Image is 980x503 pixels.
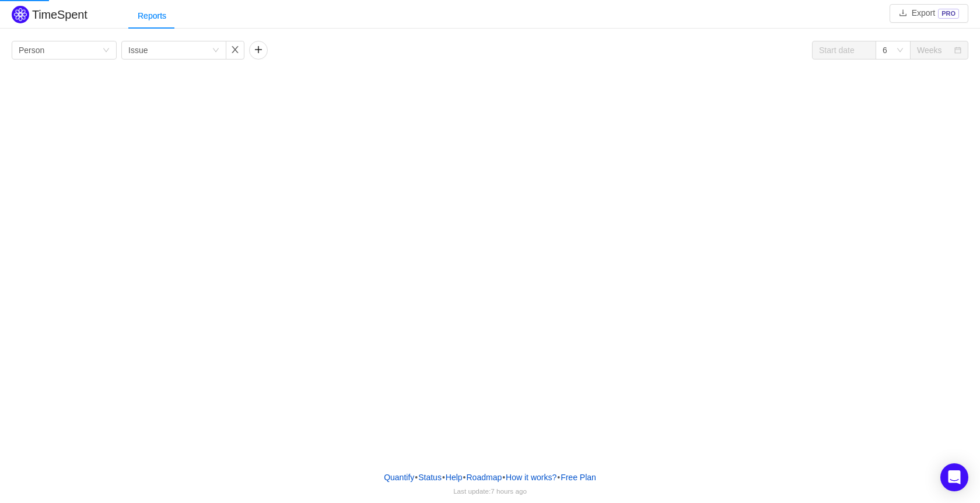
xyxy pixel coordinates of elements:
[466,469,503,486] a: Roadmap
[557,473,560,482] span: •
[415,473,418,482] span: •
[212,47,219,55] i: icon: down
[560,469,597,486] button: Free Plan
[812,41,876,60] input: Start date
[103,47,110,55] i: icon: down
[418,469,442,486] a: Status
[19,41,44,59] div: Person
[128,41,148,59] div: Issue
[897,47,904,55] i: icon: down
[505,469,557,486] button: How it works?
[12,6,29,23] img: Quantify logo
[128,3,176,29] div: Reports
[226,41,244,60] button: icon: close
[502,473,505,482] span: •
[883,41,887,59] div: 6
[890,4,968,23] button: icon: downloadExportPRO
[445,469,463,486] a: Help
[442,473,445,482] span: •
[32,8,87,21] h2: TimeSpent
[249,41,268,60] button: icon: plus
[453,487,527,495] span: Last update:
[940,463,968,491] div: Open Intercom Messenger
[491,487,527,495] span: 7 hours ago
[917,41,942,59] div: Weeks
[463,473,466,482] span: •
[383,469,415,486] a: Quantify
[954,47,961,55] i: icon: calendar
